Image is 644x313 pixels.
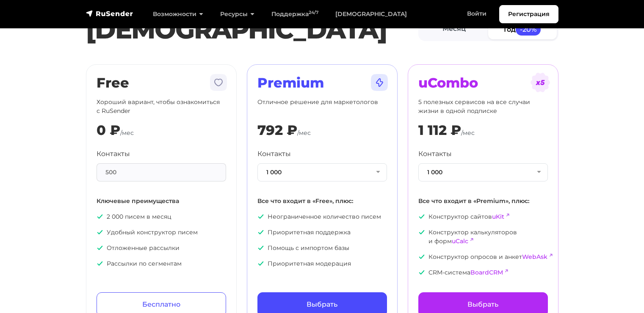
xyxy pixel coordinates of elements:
a: [DEMOGRAPHIC_DATA] [327,5,415,23]
a: WebAsk [522,253,547,261]
img: icon-ok.svg [418,253,425,260]
p: 5 полезных сервисов на все случаи жизни в одной подписке [418,98,548,115]
div: 792 ₽ [257,122,297,138]
img: icon-ok.svg [257,244,264,251]
img: icon-ok.svg [418,269,425,276]
a: Войти [459,5,495,22]
p: Конструктор сайтов [418,212,548,221]
span: /мес [297,129,311,137]
a: uKit [492,213,504,220]
p: Помощь с импортом базы [257,244,387,253]
p: Удобный конструктор писем [97,228,226,237]
p: Приоритетная поддержка [257,228,387,237]
img: icon-ok.svg [97,213,103,220]
label: Контакты [257,149,291,159]
sup: 24/7 [309,10,318,15]
div: 0 ₽ [97,122,120,138]
span: /мес [120,129,134,137]
a: BoardCRM [470,269,503,276]
p: Ключевые преимущества [97,197,226,206]
img: icon-ok.svg [97,244,103,251]
p: Хороший вариант, чтобы ознакомиться с RuSender [97,98,226,115]
p: Все что входит в «Premium», плюс: [418,197,548,206]
img: icon-ok.svg [418,229,425,236]
p: Неограниченное количество писем [257,212,387,221]
p: Отложенные рассылки [97,244,226,253]
h2: Free [97,75,226,91]
img: icon-ok.svg [97,229,103,236]
a: uCalc [452,237,468,245]
p: Рассылки по сегментам [97,259,226,268]
p: Отличное решение для маркетологов [257,98,387,115]
span: -20% [516,24,541,35]
a: Регистрация [499,5,558,23]
label: Контакты [418,149,452,159]
button: 1 000 [418,163,548,181]
a: Возможности [144,5,212,23]
p: Все что входит в «Free», плюс: [257,197,387,206]
h1: [DEMOGRAPHIC_DATA] [86,14,418,45]
a: Поддержка24/7 [263,5,327,23]
a: Год [488,20,557,39]
h2: uCombo [418,75,548,91]
img: RuSender [86,9,133,18]
p: 2 000 писем в месяц [97,212,226,221]
img: icon-ok.svg [257,213,264,220]
div: 1 112 ₽ [418,122,461,138]
a: Месяц [420,20,489,39]
img: icon-ok.svg [257,229,264,236]
p: Конструктор опросов и анкет [418,253,548,261]
label: Контакты [97,149,130,159]
img: tarif-ucombo.svg [530,72,550,93]
img: icon-ok.svg [257,260,264,267]
img: tarif-premium.svg [369,72,390,93]
p: CRM-система [418,268,548,277]
p: Конструктор калькуляторов и форм [418,228,548,246]
p: Приоритетная модерация [257,259,387,268]
img: icon-ok.svg [418,213,425,220]
img: tarif-free.svg [208,72,229,93]
h2: Premium [257,75,387,91]
button: 1 000 [257,163,387,181]
span: /мес [461,129,475,137]
a: Ресурсы [212,5,263,23]
img: icon-ok.svg [97,260,103,267]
